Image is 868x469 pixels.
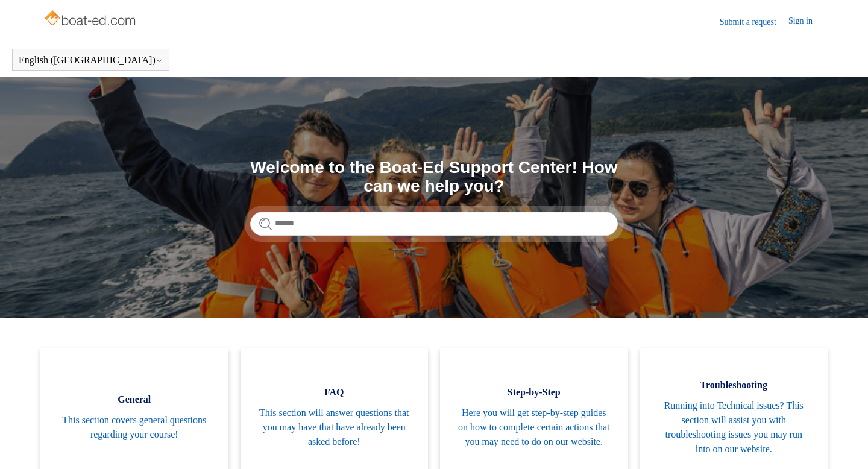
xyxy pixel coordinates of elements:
span: Step-by-Step [458,385,610,400]
span: Here you will get step-by-step guides on how to complete certain actions that you may need to do ... [458,406,610,449]
span: This section will answer questions that you may have that have already been asked before! [259,406,410,449]
a: Sign in [788,14,825,29]
img: Boat-Ed Help Center home page [43,7,139,31]
div: Live chat [828,429,859,460]
span: Troubleshooting [658,378,810,392]
span: This section covers general questions regarding your course! [58,413,210,442]
input: Search [250,212,618,236]
span: Running into Technical issues? This section will assist you with troubleshooting issues you may r... [658,398,810,456]
span: FAQ [259,385,410,400]
a: Submit a request [720,16,788,28]
button: English ([GEOGRAPHIC_DATA]) [19,55,163,66]
span: General [58,392,210,407]
h1: Welcome to the Boat-Ed Support Center! How can we help you? [250,159,618,196]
